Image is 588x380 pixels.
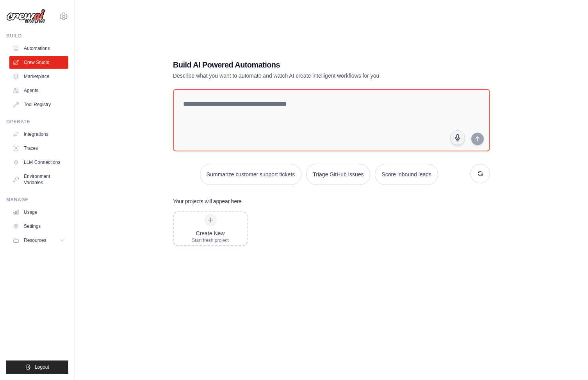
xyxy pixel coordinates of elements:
button: Summarize customer support tickets [200,164,301,185]
button: Logout [6,360,68,374]
a: Automations [9,42,68,55]
a: Settings [9,220,68,233]
div: Start fresh project [192,237,229,243]
div: Manage [6,197,68,203]
a: Usage [9,206,68,218]
span: Resources [24,237,46,243]
a: Integrations [9,128,68,140]
h3: Your projects will appear here [173,197,242,205]
a: Marketplace [9,70,68,83]
button: Get new suggestions [470,164,490,183]
a: Environment Variables [9,170,68,189]
a: Traces [9,142,68,154]
button: Click to speak your automation idea [450,130,465,145]
img: Logo [6,9,45,24]
span: Logout [35,364,49,370]
button: Score inbound leads [375,164,438,185]
a: Tool Registry [9,98,68,111]
div: Build [6,33,68,39]
a: Crew Studio [9,56,68,69]
h1: Build AI Powered Automations [173,59,435,70]
div: Operate [6,119,68,125]
button: Resources [9,234,68,247]
div: Create New [192,229,229,237]
p: Describe what you want to automate and watch AI create intelligent workflows for you [173,72,435,80]
button: Triage GitHub issues [306,164,370,185]
a: Agents [9,84,68,97]
a: LLM Connections [9,156,68,169]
